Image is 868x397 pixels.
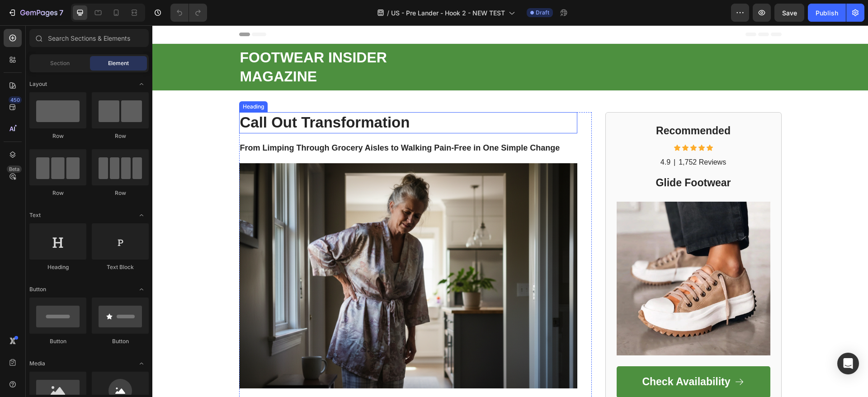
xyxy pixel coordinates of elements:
img: gempages_584216933281301258-d892f471-81c0-4b34-bf23-149cac28fa9e.webp [464,176,618,330]
div: Beta [7,165,22,173]
div: Button [29,337,86,345]
div: 450 [9,96,22,104]
div: Text Block [92,263,149,271]
span: Draft [536,9,549,17]
button: Save [774,4,804,22]
p: | [521,132,523,142]
div: Heading [29,263,86,271]
div: Row [92,189,149,197]
span: Layout [29,80,47,88]
span: US - Pre Lander - Hook 2 - NEW TEST [391,8,505,18]
span: Media [29,359,45,368]
p: 7 [59,7,63,18]
p: Check Availability [490,350,578,364]
input: Search Sections & Elements [29,29,149,47]
p: 1,752 Reviews [526,132,574,142]
span: Save [782,9,797,17]
div: Row [29,132,86,140]
div: Row [29,189,86,197]
h2: Glide Footwear [464,150,618,165]
div: Button [92,337,149,345]
span: / [387,8,389,18]
span: Toggle open [134,282,149,297]
p: 4.9 [508,132,518,142]
h2: Recommended [464,98,618,113]
div: Open Intercom Messenger [837,353,859,374]
a: Check Availability [464,341,618,373]
span: Toggle open [134,77,149,91]
div: Row [92,132,149,140]
div: Publish [816,8,838,18]
span: Toggle open [134,356,149,371]
iframe: Design area [152,25,868,397]
span: Button [29,285,46,293]
span: Element [108,59,129,67]
span: Text [29,211,41,219]
button: Publish [808,4,846,22]
span: Toggle open [134,208,149,222]
span: Section [50,59,70,67]
button: 7 [4,4,67,22]
div: Undo/Redo [170,4,207,22]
